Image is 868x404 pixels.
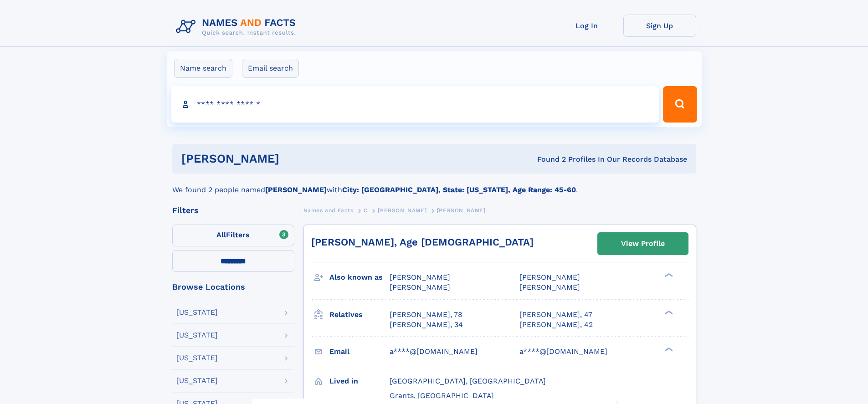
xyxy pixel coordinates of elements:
[342,185,576,194] b: City: [GEOGRAPHIC_DATA], State: [US_STATE], Age Range: 45-60
[329,344,390,359] h3: Email
[181,153,408,164] h1: [PERSON_NAME]
[663,86,697,123] button: Search Button
[623,15,696,37] a: Sign Up
[329,270,390,285] h3: Also known as
[242,59,299,78] label: Email search
[663,346,673,352] div: ❯
[176,377,218,384] div: [US_STATE]
[390,283,450,291] span: [PERSON_NAME]
[311,236,534,248] a: [PERSON_NAME], Age [DEMOGRAPHIC_DATA]
[378,207,426,214] span: [PERSON_NAME]
[390,273,450,281] span: [PERSON_NAME]
[171,86,659,123] input: search input
[437,207,486,214] span: [PERSON_NAME]
[390,320,463,330] a: [PERSON_NAME], 34
[176,332,218,339] div: [US_STATE]
[378,205,426,216] a: [PERSON_NAME]
[172,206,294,215] div: Filters
[176,354,218,362] div: [US_STATE]
[550,15,623,37] a: Log In
[519,283,580,291] span: [PERSON_NAME]
[519,273,580,281] span: [PERSON_NAME]
[172,225,294,246] label: Filters
[172,15,303,39] img: Logo Names and Facts
[303,205,354,216] a: Names and Facts
[621,233,665,254] div: View Profile
[329,307,390,322] h3: Relatives
[364,205,368,216] a: C
[364,207,368,214] span: C
[176,309,218,316] div: [US_STATE]
[329,373,390,389] h3: Lived in
[265,185,327,194] b: [PERSON_NAME]
[598,233,688,255] a: View Profile
[408,154,687,164] div: Found 2 Profiles In Our Records Database
[390,391,494,400] span: Grants, [GEOGRAPHIC_DATA]
[172,174,696,195] div: We found 2 people named with .
[663,309,673,315] div: ❯
[174,59,232,78] label: Name search
[390,377,546,385] span: [GEOGRAPHIC_DATA], [GEOGRAPHIC_DATA]
[663,272,673,278] div: ❯
[519,320,593,330] a: [PERSON_NAME], 42
[519,310,592,320] a: [PERSON_NAME], 47
[172,283,294,291] div: Browse Locations
[216,230,226,239] span: All
[390,310,462,320] a: [PERSON_NAME], 78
